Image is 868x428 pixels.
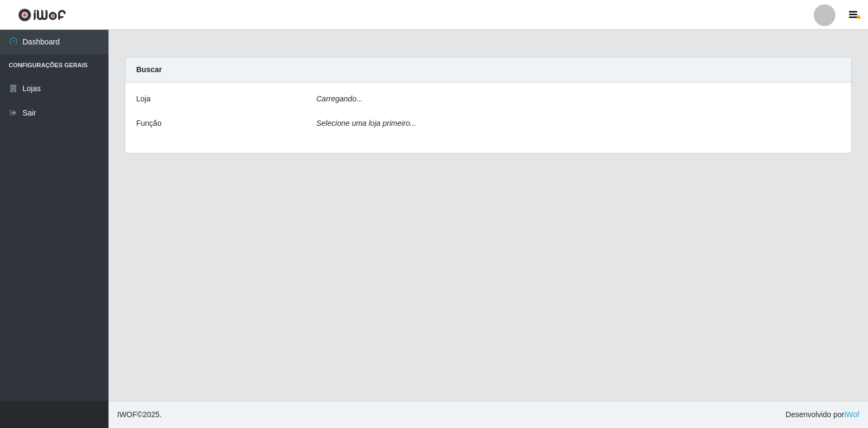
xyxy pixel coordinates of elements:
[136,118,162,129] label: Função
[316,119,416,127] i: Selecione uma loja primeiro...
[117,409,162,420] span: © 2025 .
[136,93,150,105] label: Loja
[117,410,137,419] span: IWOF
[136,65,162,74] strong: Buscar
[316,94,363,103] i: Carregando...
[844,410,859,419] a: iWof
[18,8,66,22] img: CoreUI Logo
[786,409,859,420] span: Desenvolvido por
